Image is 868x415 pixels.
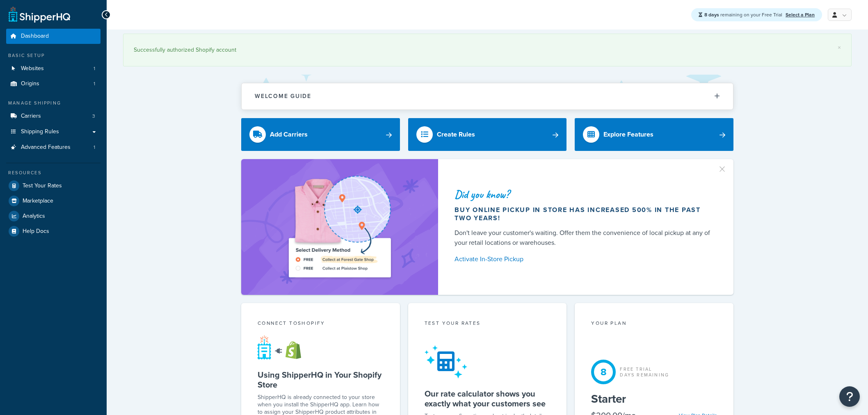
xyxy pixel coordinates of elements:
li: Carriers [6,109,101,124]
a: Help Docs [6,224,101,239]
div: 8 [591,360,616,384]
span: Dashboard [21,33,49,40]
span: Analytics [23,213,45,220]
span: 1 [94,144,95,151]
li: Websites [6,61,101,76]
img: connect-shq-shopify-9b9a8c5a.svg [258,335,309,360]
span: Websites [21,65,44,72]
div: Don't leave your customer's waiting. Offer them the convenience of local pickup at any of your re... [455,228,714,248]
div: Explore Features [603,129,653,140]
div: Create Rules [437,129,475,140]
span: Origins [21,80,39,87]
span: Carriers [21,113,41,120]
li: Origins [6,76,101,91]
span: Marketplace [23,198,53,205]
img: ad-shirt-map-b0359fc47e01cab431d101c4b569394f6a03f54285957d908178d52f29eb9668.png [265,171,414,283]
span: Advanced Features [21,144,71,151]
span: 3 [92,113,95,120]
div: Add Carriers [270,129,308,140]
div: Buy online pickup in store has increased 500% in the past two years! [455,206,714,222]
div: Your Plan [591,319,717,329]
div: Did you know? [455,189,714,200]
span: 1 [94,80,95,87]
a: Marketplace [6,194,101,208]
span: remaining on your Free Trial [704,11,783,18]
a: Origins1 [6,76,101,91]
li: Advanced Features [6,140,101,155]
span: Shipping Rules [21,128,59,135]
a: Add Carriers [241,118,400,151]
h5: Our rate calculator shows you exactly what your customers see [425,389,550,408]
h5: Starter [591,392,717,406]
div: Manage Shipping [6,100,101,107]
a: Shipping Rules [6,124,101,139]
a: Advanced Features1 [6,140,101,155]
div: Resources [6,169,101,176]
a: Websites1 [6,61,101,76]
div: Test your rates [425,319,550,329]
a: Create Rules [408,118,567,151]
div: Connect to Shopify [258,319,384,329]
strong: 8 days [704,11,719,18]
h2: Welcome Guide [255,93,311,99]
span: Help Docs [23,228,49,235]
button: Welcome Guide [242,83,733,109]
div: Free Trial Days Remaining [620,366,669,378]
button: Open Resource Center [839,386,860,407]
span: Test Your Rates [23,182,62,189]
div: Successfully authorized Shopify account [134,44,841,56]
a: Dashboard [6,29,101,44]
div: Basic Setup [6,52,101,59]
a: Select a Plan [786,11,815,18]
a: Test Your Rates [6,178,101,193]
h5: Using ShipperHQ in Your Shopify Store [258,370,384,390]
a: Explore Features [575,118,733,151]
a: Carriers3 [6,109,101,124]
a: Analytics [6,209,101,223]
a: × [838,44,841,51]
a: Activate In-Store Pickup [455,253,714,265]
span: 1 [94,65,95,72]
